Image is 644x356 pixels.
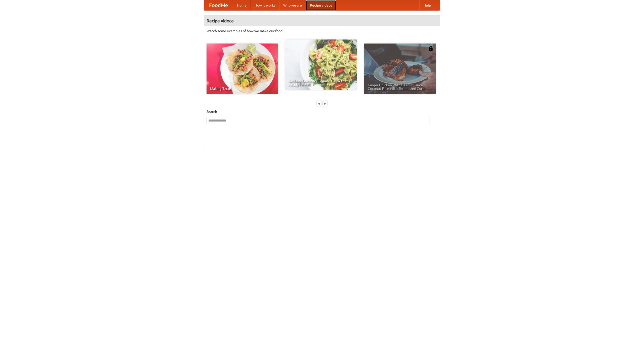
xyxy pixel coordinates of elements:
a: How it works [251,0,279,10]
div: » [323,100,327,107]
a: Who we are [279,0,306,10]
p: Watch some examples of how we make our food! [207,28,437,33]
h5: Search [207,109,437,114]
a: Help [419,0,435,10]
h4: Recipe videos [204,16,440,26]
a: Home [233,0,251,10]
a: Recipe videos [306,0,336,10]
a: An Easy, Summery Tomato Pasta That's Ready for Fall [285,39,357,90]
div: « [317,100,321,107]
span: Making Tacos [210,87,274,90]
a: FoodMe [204,0,233,10]
img: 483408.png [428,46,433,51]
a: Making Tacos [207,44,278,94]
span: An Easy, Summery Tomato Pasta That's Ready for Fall [289,79,353,86]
